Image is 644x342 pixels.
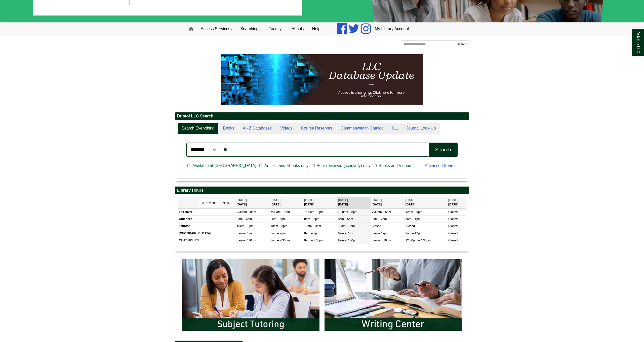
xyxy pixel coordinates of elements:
span: 8am – 6pm [304,217,319,221]
span: 12pm – 5pm [406,210,422,214]
th: [DATE] [303,197,337,208]
a: Searching [236,23,265,35]
span: 8am – 12pm [372,232,389,235]
span: 9am – 1pm [406,217,421,221]
img: Writing Center Information [322,257,464,333]
input: Books and Videos [374,163,377,168]
span: 8am – 7pm [338,232,353,235]
span: 8am – 7:30pm [270,239,290,242]
span: [DATE] [304,198,314,202]
span: Closed [448,210,458,214]
span: [DATE] [237,198,247,202]
span: 8am – 7pm [270,232,286,235]
span: 8am – 7:30pm [237,239,256,242]
input: Articles and Ebooks only [259,163,262,168]
th: [DATE] [235,197,269,208]
span: 9am – 2pm [372,217,387,221]
a: Faculty [265,23,288,35]
a: Books [219,123,238,134]
span: Available at [GEOGRAPHIC_DATA] [190,163,258,169]
span: 8am – 7pm [237,232,252,235]
td: [GEOGRAPHIC_DATA] [178,230,235,237]
td: Fall River [178,209,235,216]
span: 10am – 3pm [237,224,254,228]
div: Search [435,147,451,153]
button: Next » [220,199,234,207]
span: [DATE] [338,198,348,202]
span: Closed [448,217,458,221]
span: Peer reviewed (scholarly) only [315,163,373,169]
span: 7:30am – 8pm [270,210,290,214]
span: 8am – 6pm [270,217,286,221]
span: Closed [448,224,458,228]
span: 10am – 3pm [304,224,321,228]
span: Closed [448,232,458,235]
input: Peer reviewed (scholarly) only [312,163,315,168]
td: Taunton [178,223,235,230]
span: [DATE] [448,198,458,202]
img: Subject Tutoring Information [180,257,322,333]
a: Advanced Search [425,163,457,168]
a: Videos [276,123,297,134]
span: 8am – 7pm [304,232,319,235]
span: 8am – 7:30pm [338,239,357,242]
span: 8am – 12pm [406,232,422,235]
th: [DATE] [404,197,447,208]
span: 7:30am – 8pm [338,210,357,214]
td: CHAT HOURS [178,237,235,244]
span: Closed [406,224,415,228]
span: 8am – 5pm [338,217,353,221]
a: ILL [388,123,402,134]
span: [DATE] [406,198,416,202]
th: [DATE] [269,197,303,208]
a: Commonwealth Catalog [337,123,388,134]
span: 12:30pm – 4:30pm [406,239,431,242]
span: 8am – 4:30pm [372,239,391,242]
th: [DATE] [337,197,370,208]
a: Journal Look-Up [402,123,440,134]
span: 8am – 7:30pm [304,239,324,242]
h2: Library Hours [175,187,469,194]
h2: Bristol LLC Search [175,112,469,120]
button: Search [429,143,458,157]
img: HTML tutorial [221,54,423,105]
a: My Library Account [371,23,413,35]
button: « Previous [199,199,219,207]
span: Closed [372,224,381,228]
span: [DATE] [372,198,382,202]
th: [DATE] [371,197,404,208]
span: 7:30am – 8pm [237,210,256,214]
span: 8am – 6pm [237,217,252,221]
input: Available at [GEOGRAPHIC_DATA] [187,163,190,168]
td: Attleboro [178,216,235,223]
th: [DATE] [447,197,466,208]
a: Help [308,23,327,35]
span: Articles and Ebooks only [262,163,310,169]
div: slideshow [180,257,464,335]
a: Search Everything [178,123,219,134]
span: Closed [448,239,458,242]
span: 10am – 3pm [338,224,355,228]
span: 10am – 3pm [270,224,287,228]
a: Course Reserves [297,123,336,134]
a: A - Z Databases [239,123,276,134]
span: Books and Videos [377,163,413,169]
span: [DATE] [270,198,280,202]
span: 7:30am – 5pm [372,210,391,214]
span: 7:30am – 8pm [304,210,324,214]
button: Search [454,40,469,48]
a: About [288,23,308,35]
a: Access Services [197,23,236,35]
